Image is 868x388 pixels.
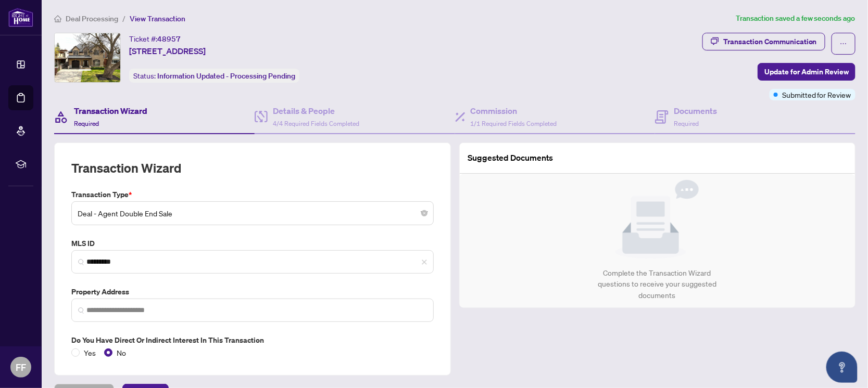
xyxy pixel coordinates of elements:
span: Information Updated - Processing Pending [157,71,295,81]
span: [STREET_ADDRESS] [129,45,206,57]
h2: Transaction Wizard [71,160,181,176]
article: Transaction saved a few seconds ago [736,12,856,24]
img: search_icon [78,259,84,265]
img: Null State Icon [615,180,699,259]
span: View Transaction [130,14,185,23]
span: Deal Processing [66,14,118,23]
label: Property Address [71,286,434,298]
span: close [421,259,427,265]
h4: Transaction Wizard [74,105,147,117]
label: Transaction Type [71,189,434,200]
span: FF [16,360,26,374]
button: Update for Admin Review [758,63,856,81]
img: logo [8,8,33,27]
div: Ticket #: [129,33,181,45]
span: 4/4 Required Fields Completed [273,120,359,127]
span: ellipsis [840,40,847,47]
li: / [122,12,125,24]
h4: Commission [471,105,557,117]
h4: Details & People [273,105,359,117]
label: MLS ID [71,238,434,249]
span: home [54,15,61,22]
span: Deal - Agent Double End Sale [78,203,427,223]
span: Update for Admin Review [764,63,849,80]
span: Required [674,120,699,127]
button: Transaction Communication [702,33,825,50]
span: Submitted for Review [782,89,851,100]
img: search_icon [78,307,84,314]
div: Complete the Transaction Wizard questions to receive your suggested documents [587,267,728,302]
label: Do you have direct or indirect interest in this transaction [71,334,434,346]
span: Yes [80,347,100,358]
span: 48957 [157,34,181,44]
span: Required [74,120,99,127]
span: close-circle [421,210,427,216]
img: IMG-C12132586_1.jpg [55,33,120,82]
article: Suggested Documents [468,151,553,164]
button: Open asap [826,352,858,383]
span: 1/1 Required Fields Completed [471,120,557,127]
div: Status: [129,69,299,83]
span: No [112,347,130,358]
h4: Documents [674,105,717,117]
div: Transaction Communication [723,33,817,50]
